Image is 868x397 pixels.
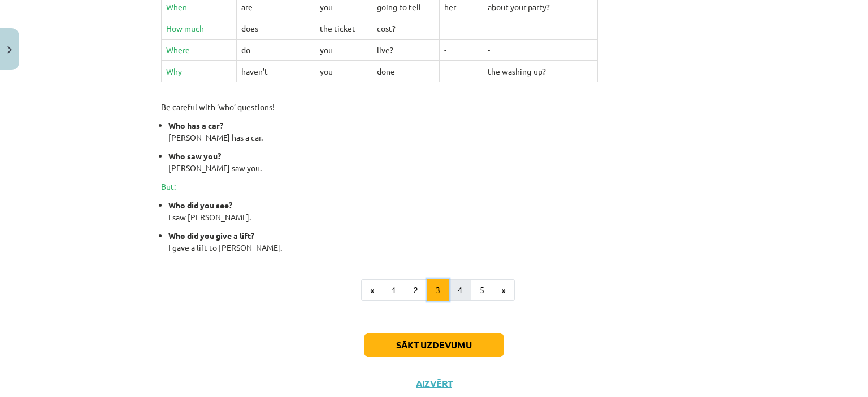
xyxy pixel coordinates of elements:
[7,46,12,54] img: icon-close-lesson-0947bae3869378f0d4975bcd49f059093ad1ed9edebbc8119c70593378902aed.svg
[372,39,440,60] td: live?
[161,181,176,191] span: But:
[440,60,483,82] td: -
[427,279,449,302] button: 3
[440,39,483,60] td: -
[168,120,223,130] strong: Who has a car?
[405,279,427,302] button: 2
[364,333,504,357] button: Sākt uzdevumu
[237,60,315,82] td: haven’t
[413,378,455,389] button: Aizvērt
[483,60,598,82] td: the washing-up?
[449,279,471,302] button: 4
[493,279,515,302] button: »
[168,230,707,254] p: I gave a lift to [PERSON_NAME].
[372,60,440,82] td: done
[168,199,707,223] p: I saw [PERSON_NAME].
[483,18,598,39] td: -
[315,39,372,60] td: you
[168,200,232,210] strong: Who did you see?
[168,230,254,241] strong: Who did you give a lift?
[168,150,707,174] p: [PERSON_NAME] saw you.
[166,45,190,55] span: Where
[440,18,483,39] td: -
[168,151,221,161] strong: Who saw you?
[166,2,187,12] span: When
[315,60,372,82] td: you
[237,39,315,60] td: do
[315,18,372,39] td: the ticket
[372,18,440,39] td: cost?
[168,120,707,143] p: [PERSON_NAME] has a car.
[161,279,707,302] nav: Page navigation example
[161,101,707,113] p: Be careful with ‘who’ questions!
[483,39,598,60] td: -
[166,66,182,76] span: Why
[166,23,204,33] span: How much
[361,279,383,302] button: «
[383,279,405,302] button: 1
[237,18,315,39] td: does
[471,279,493,302] button: 5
